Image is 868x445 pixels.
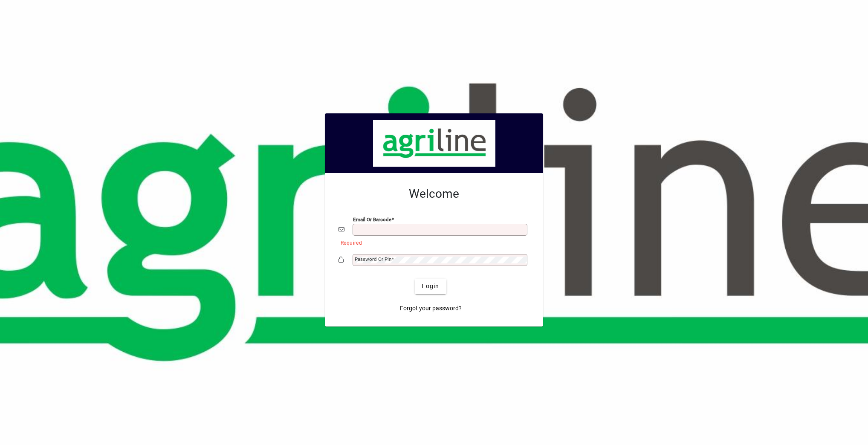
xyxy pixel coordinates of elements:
[400,304,462,313] span: Forgot your password?
[339,187,529,201] h2: Welcome
[353,216,391,222] mat-label: Email or Barcode
[341,238,523,247] mat-error: Required
[422,282,439,291] span: Login
[396,301,465,316] a: Forgot your password?
[355,256,391,262] mat-label: Password or Pin
[415,279,446,294] button: Login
